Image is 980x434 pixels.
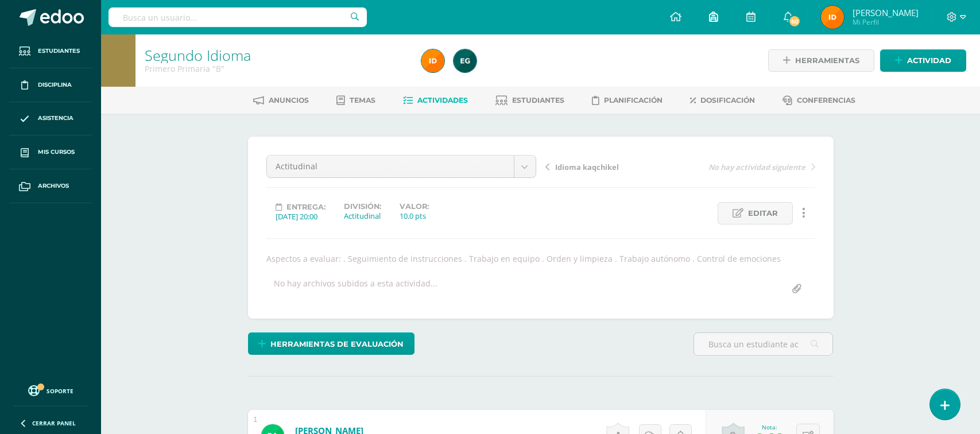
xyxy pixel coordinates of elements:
[47,387,73,395] span: Soporte
[344,211,381,221] div: Actitudinal
[708,162,805,172] span: No hay actividad siguiente
[545,161,680,172] a: Idioma kaqchikel
[9,135,92,169] a: Mis cursos
[694,333,832,355] input: Busca un estudiante aquí...
[269,96,309,104] span: Anuncios
[9,68,92,102] a: Disciplina
[454,49,477,72] img: 4615313cb8110bcdf70a3d7bb033b77e.png
[783,91,855,110] a: Conferencias
[267,156,536,177] a: Actitudinal
[262,253,820,264] div: Aspectos a evaluar: . Seguimiento de instrucciones . Trabajo en equipo . Orden y limpieza . Traba...
[748,203,778,224] span: Editar
[145,45,251,65] a: Segundo Idioma
[344,202,381,211] label: División:
[276,156,505,177] span: Actitudinal
[9,169,92,203] a: Archivos
[248,332,415,355] a: Herramientas de evaluación
[38,80,72,90] span: Disciplina
[145,47,408,63] h1: Segundo Idioma
[350,96,375,104] span: Temas
[907,50,951,71] span: Actividad
[253,91,309,110] a: Anuncios
[495,91,564,110] a: Estudiantes
[9,102,92,136] a: Asistencia
[38,148,75,157] span: Mis cursos
[700,96,755,104] span: Dosificación
[512,96,564,104] span: Estudiantes
[421,49,444,72] img: b627009eeb884ee8f26058925bf2c8d6.png
[690,91,755,110] a: Dosificación
[604,96,663,104] span: Planificación
[38,46,80,56] span: Estudiantes
[788,15,801,28] span: 60
[38,181,69,191] span: Archivos
[274,278,437,300] div: No hay archivos subidos a esta actividad...
[592,91,663,110] a: Planificación
[795,50,859,71] span: Herramientas
[797,96,855,104] span: Conferencias
[756,423,784,431] div: Nota:
[32,419,76,427] span: Cerrar panel
[403,91,468,110] a: Actividades
[400,211,429,221] div: 10.0 pts
[276,211,326,222] div: [DATE] 20:00
[853,7,919,18] span: [PERSON_NAME]
[14,382,87,398] a: Soporte
[145,63,408,74] div: Primero Primaria 'B'
[821,6,844,29] img: b627009eeb884ee8f26058925bf2c8d6.png
[9,34,92,68] a: Estudiantes
[555,162,619,172] span: Idioma kaqchikel
[768,49,874,72] a: Herramientas
[38,114,73,123] span: Asistencia
[270,334,404,355] span: Herramientas de evaluación
[417,96,468,104] span: Actividades
[853,17,919,27] span: Mi Perfil
[336,91,375,110] a: Temas
[400,202,429,211] label: Valor:
[286,203,326,211] span: Entrega:
[109,7,367,27] input: Busca un usuario...
[880,49,966,72] a: Actividad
